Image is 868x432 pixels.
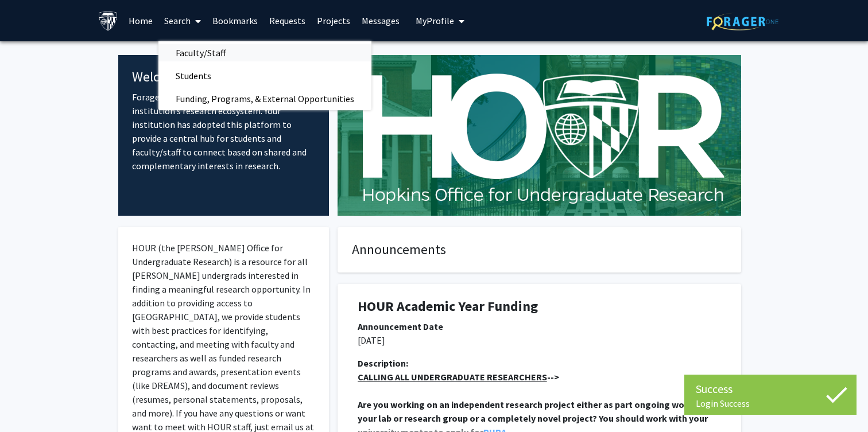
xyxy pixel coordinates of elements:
[158,90,371,107] a: Funding, Programs, & External Opportunities
[358,371,547,383] u: CALLING ALL UNDERGRADUATE RESEARCHERS
[696,398,845,409] div: Login Success
[263,1,311,41] a: Requests
[158,1,207,41] a: Search
[158,67,371,84] a: Students
[358,371,559,383] strong: -->
[158,41,243,64] span: Faculty/Staff
[158,87,371,110] span: Funding, Programs, & External Opportunities
[358,356,721,370] div: Description:
[352,242,727,258] h4: Announcements
[358,320,721,333] div: Announcement Date
[338,55,741,216] img: Cover Image
[356,1,405,41] a: Messages
[158,64,228,87] span: Students
[158,44,371,61] a: Faculty/Staff
[311,1,356,41] a: Projects
[358,298,721,315] h1: HOUR Academic Year Funding
[358,333,721,347] p: [DATE]
[207,1,263,41] a: Bookmarks
[696,380,845,398] div: Success
[707,13,778,30] img: ForagerOne Logo
[9,380,49,423] iframe: Chat
[132,69,315,85] h4: Welcome to ForagerOne
[98,11,118,31] img: Johns Hopkins University Logo
[123,1,158,41] a: Home
[416,15,454,26] span: My Profile
[132,90,315,173] p: ForagerOne provides an entry point into our institution’s research ecosystem. Your institution ha...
